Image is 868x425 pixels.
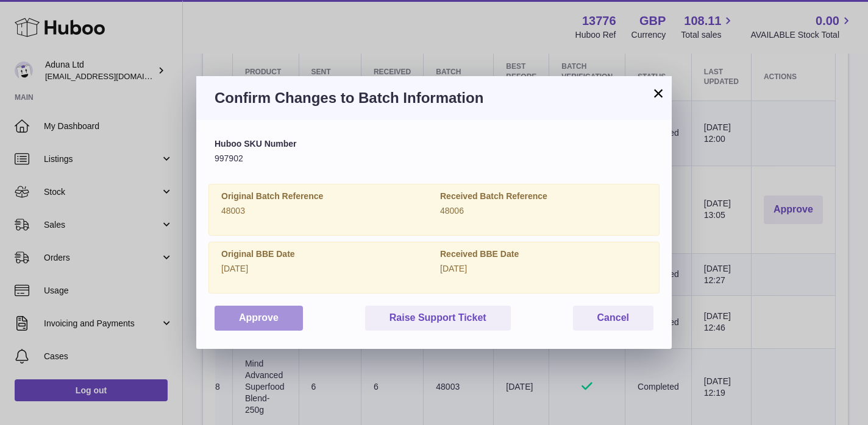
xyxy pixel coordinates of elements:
[215,138,653,150] label: Huboo SKU Number
[573,306,653,331] button: Cancel
[440,248,647,260] label: Received BBE Date
[221,263,428,275] p: [DATE]
[221,205,428,217] p: 48003
[440,191,647,202] label: Received Batch Reference
[651,86,666,100] button: ×
[440,205,647,217] p: 48006
[221,248,428,260] label: Original BBE Date
[215,138,653,164] div: 997902
[440,263,647,275] p: [DATE]
[221,191,428,202] label: Original Batch Reference
[215,306,303,331] button: Approve
[215,88,653,108] h3: Confirm Changes to Batch Information
[365,306,511,331] button: Raise Support Ticket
